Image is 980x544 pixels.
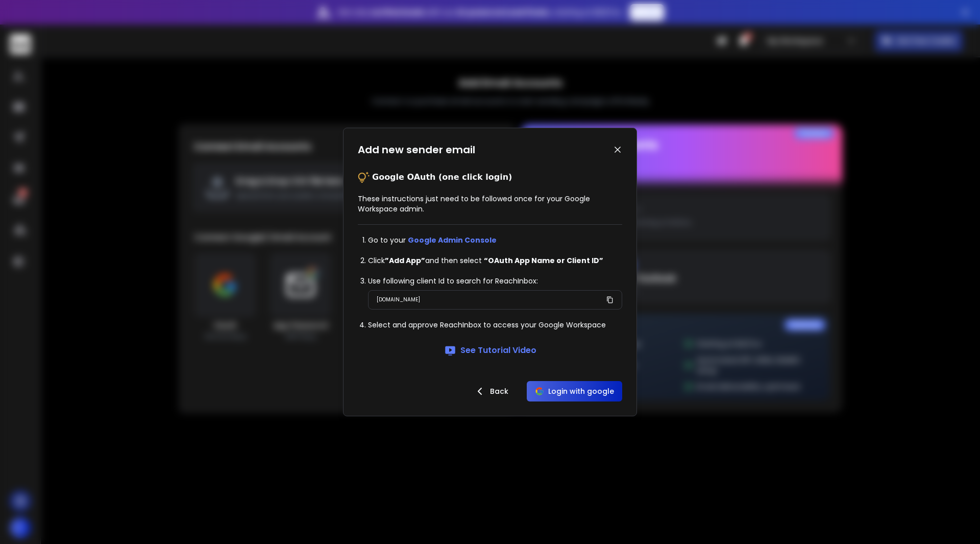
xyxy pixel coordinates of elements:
a: See Tutorial Video [444,344,536,357]
li: Select and approve ReachInbox to access your Google Workspace [368,320,622,330]
p: [DOMAIN_NAME] [377,295,420,305]
p: Google OAuth (one click login) [372,171,512,183]
li: Use following client Id to search for ReachInbox: [368,276,622,286]
p: These instructions just need to be followed once for your Google Workspace admin. [358,194,622,214]
h1: Add new sender email [358,143,475,157]
li: Click and then select [368,255,622,266]
strong: ”Add App” [385,255,425,266]
button: Back [465,381,517,401]
a: Google Admin Console [408,235,497,245]
strong: “OAuth App Name or Client ID” [484,255,603,266]
img: tips [358,171,370,183]
button: Login with google [527,381,622,401]
li: Go to your [368,235,622,245]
